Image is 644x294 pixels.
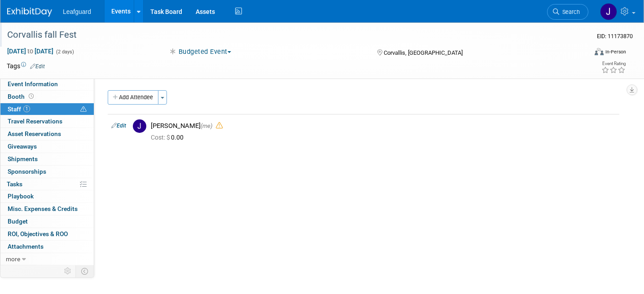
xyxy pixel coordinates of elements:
span: more [6,255,20,263]
span: [DATE] [DATE] [7,47,54,55]
a: Search [547,4,588,20]
a: Playbook [0,190,94,202]
span: Potential Scheduling Conflict -- at least one attendee is tagged in another overlapping event. [80,105,87,114]
span: Cost: $ [151,134,171,141]
span: Booth [8,93,35,100]
span: Shipments [8,155,38,162]
a: Budget [0,215,94,228]
div: Corvallis fall Fest [4,27,574,43]
a: Event Information [0,78,94,90]
a: Sponsorships [0,166,94,178]
img: Joey Egbert [600,3,617,20]
span: Corvallis, [GEOGRAPHIC_DATA] [384,49,463,56]
span: Event ID: 11173870 [597,33,633,39]
span: Asset Reservations [8,130,61,137]
img: ExhibitDay [7,8,52,17]
span: Staff [8,105,30,113]
a: ROI, Objectives & ROO [0,228,94,240]
span: Budget [8,218,28,225]
span: Misc. Expenses & Credits [8,205,78,212]
td: Personalize Event Tab Strip [60,265,76,277]
a: Misc. Expenses & Credits [0,203,94,215]
img: J.jpg [133,119,146,133]
a: more [0,253,94,265]
button: Add Attendee [108,90,158,105]
span: Booth not reserved yet [27,93,35,100]
span: Leafguard [63,8,91,15]
span: Search [559,9,580,15]
a: Staff1 [0,103,94,115]
a: Tasks [0,178,94,190]
div: Event Format [534,47,626,60]
span: Event Information [8,80,58,88]
a: Asset Reservations [0,128,94,140]
span: Sponsorships [8,168,46,175]
div: [PERSON_NAME] [151,122,616,130]
span: (me) [201,123,212,129]
a: Attachments [0,241,94,253]
span: (2 days) [55,49,74,55]
a: Edit [111,123,126,129]
span: Tasks [7,180,22,188]
div: In-Person [605,48,626,55]
span: 0.00 [151,134,187,141]
a: Travel Reservations [0,115,94,127]
button: Budgeted Event [165,47,235,57]
div: Event Rating [601,61,626,66]
span: Playbook [8,193,34,200]
span: Attachments [8,243,44,250]
span: Travel Reservations [8,118,62,125]
td: Toggle Event Tabs [76,265,94,277]
img: Format-Inperson.png [595,48,604,55]
a: Edit [30,63,45,70]
i: Double-book Warning! [216,122,223,129]
a: Giveaways [0,140,94,153]
span: to [26,48,35,55]
td: Tags [7,61,45,70]
span: ROI, Objectives & ROO [8,230,68,237]
a: Booth [0,91,94,103]
a: Shipments [0,153,94,165]
span: Giveaways [8,143,37,150]
span: 1 [23,105,30,112]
